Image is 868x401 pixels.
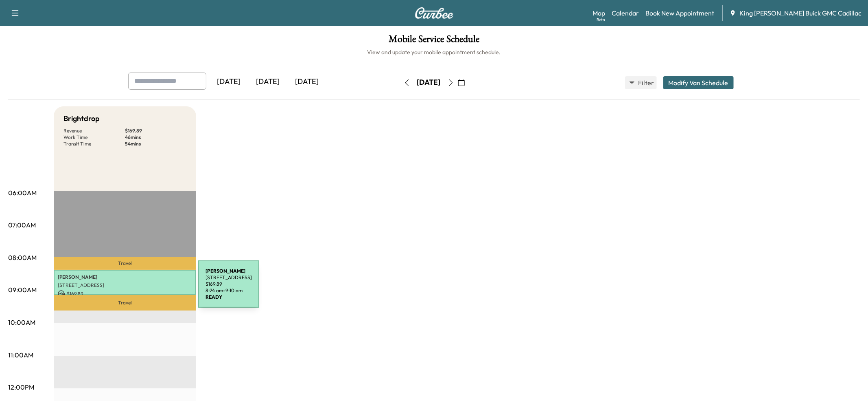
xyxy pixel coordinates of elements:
[415,7,454,19] img: Curbee Logo
[58,274,192,280] p: [PERSON_NAME]
[288,73,327,91] div: [DATE]
[54,257,196,270] p: Travel
[54,295,196,311] p: Travel
[63,113,100,124] h5: Brightdrop
[8,34,860,48] h1: Mobile Service Schedule
[638,78,653,88] span: Filter
[417,77,441,88] div: [DATE]
[597,17,605,23] div: Beta
[8,188,37,198] p: 06:00AM
[125,134,186,141] p: 46 mins
[8,48,860,56] h6: View and update your mobile appointment schedule.
[8,382,34,392] p: 12:00PM
[63,134,125,141] p: Work Time
[125,128,186,134] p: $ 169.89
[8,350,33,360] p: 11:00AM
[663,76,734,89] button: Modify Van Schedule
[249,73,288,91] div: [DATE]
[210,73,249,91] div: [DATE]
[8,285,37,295] p: 09:00AM
[625,76,657,89] button: Filter
[63,128,125,134] p: Revenue
[645,8,714,18] a: Book New Appointment
[8,253,37,262] p: 08:00AM
[739,8,861,18] span: King [PERSON_NAME] Buick GMC Cadillac
[593,8,605,18] a: MapBeta
[612,8,639,18] a: Calendar
[58,282,192,289] p: [STREET_ADDRESS]
[125,141,186,147] p: 54 mins
[58,290,192,297] p: $ 169.89
[63,141,125,147] p: Transit Time
[8,317,35,327] p: 10:00AM
[8,220,36,230] p: 07:00AM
